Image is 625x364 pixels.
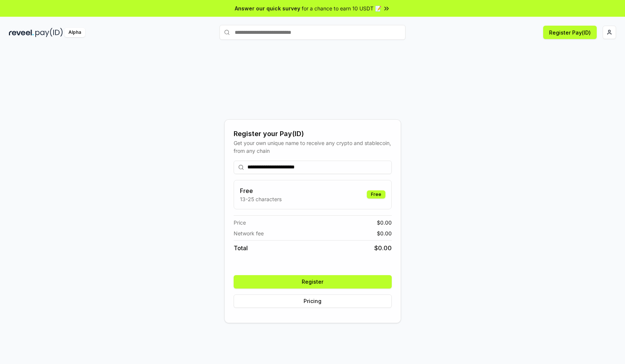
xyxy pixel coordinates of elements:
span: for a chance to earn 10 USDT 📝 [302,4,381,12]
div: Alpha [64,28,85,37]
p: 13-25 characters [240,195,282,203]
button: Register Pay(ID) [543,26,597,39]
span: Price [234,219,246,226]
span: $ 0.00 [374,244,392,252]
div: Free [367,190,385,199]
img: pay_id [35,28,63,37]
span: Network fee [234,229,264,237]
h3: Free [240,186,282,195]
div: Register your Pay(ID) [234,129,392,139]
span: $ 0.00 [377,219,392,226]
button: Pricing [234,294,392,308]
span: $ 0.00 [377,229,392,237]
span: Total [234,244,248,252]
span: Answer our quick survey [235,4,300,12]
button: Register [234,275,392,289]
div: Get your own unique name to receive any crypto and stablecoin, from any chain [234,139,392,155]
img: reveel_dark [9,28,34,37]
